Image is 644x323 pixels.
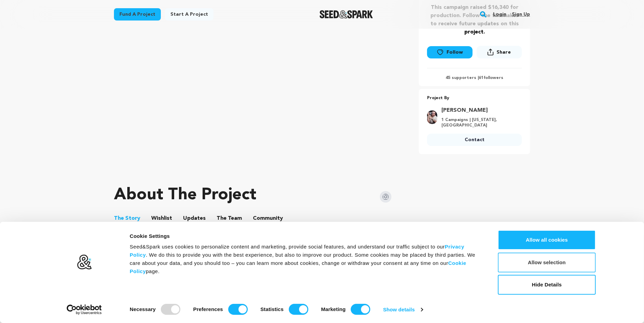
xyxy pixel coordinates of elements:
a: Privacy Policy [130,244,464,258]
a: Goto Eb Ghaeini profile [441,106,518,115]
strong: Preferences [193,306,223,312]
a: Sign up [512,9,530,20]
img: Seed&Spark Logo Dark Mode [320,10,373,18]
button: Share [477,46,522,58]
a: Usercentrics Cookiebot - opens in a new window [54,305,114,315]
p: 1 Campaigns | [US_STATE], [GEOGRAPHIC_DATA] [441,117,518,128]
span: Story [114,214,140,223]
a: Show details [383,305,423,315]
strong: Necessary [130,306,156,312]
button: Allow all cookies [498,230,596,250]
span: The [217,214,227,223]
strong: Statistics [260,306,284,312]
span: 61 [479,76,484,80]
span: The [114,214,124,223]
span: Updates [183,214,206,223]
a: Follow [427,46,472,58]
span: Wishlist [151,214,172,223]
a: Fund a project [114,8,161,21]
span: Team [217,214,242,223]
a: Start a project [165,8,214,21]
img: logo [77,254,92,270]
img: 308273f19d2b1107.jpg [427,110,437,124]
img: Seed&Spark Instagram Icon [380,191,391,203]
a: Login [493,9,506,20]
div: Seed&Spark uses cookies to personalize content and marketing, provide social features, and unders... [130,243,482,275]
h1: About The Project [114,187,256,203]
button: Allow selection [498,253,596,272]
p: Project By [427,94,522,102]
div: Cookie Settings [130,232,482,240]
span: Share [497,49,511,56]
strong: Marketing [321,306,346,312]
p: 45 supporters | followers [427,75,522,81]
a: Seed&Spark Homepage [320,10,373,18]
button: Hide Details [498,275,596,295]
span: Share [477,46,522,61]
a: Contact [427,134,522,146]
span: Community [253,214,283,223]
